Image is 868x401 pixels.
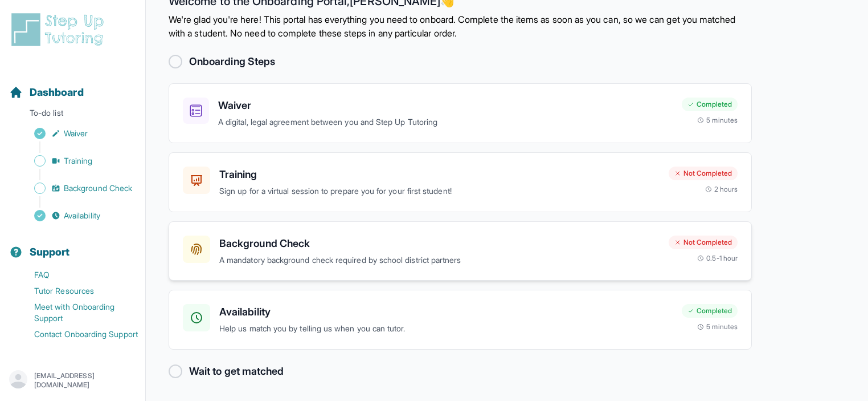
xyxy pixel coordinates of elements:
[219,304,673,320] h3: Availability
[9,299,145,326] a: Meet with Onboarding Support
[697,116,738,125] div: 5 minutes
[9,11,110,48] img: logo
[30,84,84,100] span: Dashboard
[30,244,70,260] span: Support
[219,167,660,183] h3: Training
[218,116,673,129] p: A digital, legal agreement between you and Step Up Tutoring
[219,236,660,252] h3: Background Check
[169,290,752,350] a: AvailabilityHelp us match you by telling us when you can tutor.Completed5 minutes
[705,185,738,194] div: 2 hours
[189,363,284,379] h2: Wait to get matched
[682,98,738,111] div: Completed
[64,155,93,167] span: Training
[5,66,141,105] button: Dashboard
[218,98,673,114] h3: Waiver
[189,54,275,70] h2: Onboarding Steps
[169,152,752,212] a: TrainingSign up for a virtual session to prepare you for your first student!Not Completed2 hours
[669,236,738,249] div: Not Completed
[9,370,136,391] button: [EMAIL_ADDRESS][DOMAIN_NAME]
[9,153,145,169] a: Training
[5,107,141,123] p: To-do list
[169,13,752,40] p: We're glad you're here! This portal has everything you need to onboard. Complete the items as soo...
[9,267,145,283] a: FAQ
[219,185,660,198] p: Sign up for a virtual session to prepare you for your first student!
[64,183,132,194] span: Background Check
[9,180,145,196] a: Background Check
[697,322,738,331] div: 5 minutes
[682,304,738,318] div: Completed
[9,125,145,141] a: Waiver
[669,167,738,180] div: Not Completed
[64,210,100,221] span: Availability
[219,254,660,267] p: A mandatory background check required by school district partners
[697,254,738,263] div: 0.5-1 hour
[9,283,145,299] a: Tutor Resources
[9,208,145,224] a: Availability
[169,83,752,143] a: WaiverA digital, legal agreement between you and Step Up TutoringCompleted5 minutes
[169,221,752,281] a: Background CheckA mandatory background check required by school district partnersNot Completed0.5...
[219,322,673,335] p: Help us match you by telling us when you can tutor.
[5,226,141,265] button: Support
[9,84,84,100] a: Dashboard
[34,371,136,390] p: [EMAIL_ADDRESS][DOMAIN_NAME]
[64,128,88,139] span: Waiver
[9,326,145,342] a: Contact Onboarding Support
